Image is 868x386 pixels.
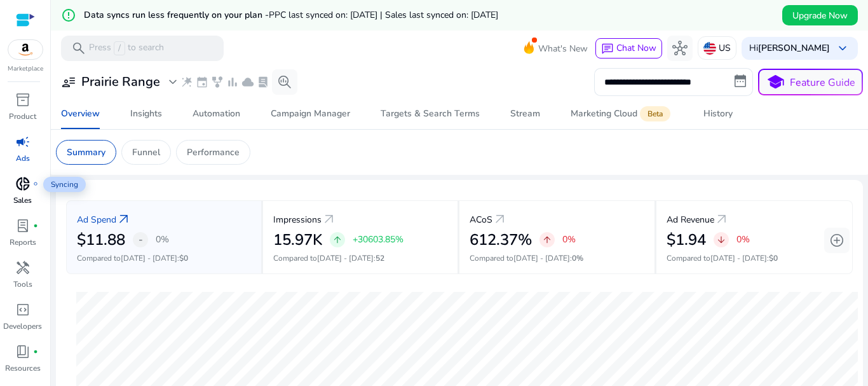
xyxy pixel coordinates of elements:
[672,41,688,56] span: hub
[77,252,251,264] p: Compared to :
[61,109,100,118] div: Overview
[667,36,693,61] button: hub
[510,109,540,118] div: Stream
[8,64,43,74] p: Marketplace
[179,253,188,263] span: $0
[33,349,38,354] span: fiber_manual_record
[513,253,570,263] span: [DATE] - [DATE]
[10,237,36,248] p: Reports
[758,42,830,54] b: [PERSON_NAME]
[193,109,240,118] div: Automation
[758,69,863,95] button: schoolFeature Guide
[271,109,350,118] div: Campaign Manager
[317,253,374,263] span: [DATE] - [DATE]
[736,235,750,244] p: 0%
[257,76,269,88] span: lab_profile
[538,38,588,60] span: What's New
[269,9,498,21] span: PPC last synced on: [DATE] | Sales last synced on: [DATE]
[277,74,292,90] span: search_insights
[667,231,706,249] h2: $1.94
[542,235,552,245] span: arrow_upward
[81,74,160,90] h3: Prairie Range
[89,41,164,55] p: Press to search
[272,69,297,95] button: search_insights
[376,253,384,263] span: 52
[322,212,337,227] a: arrow_outward
[710,253,767,263] span: [DATE] - [DATE]
[3,321,42,332] p: Developers
[33,181,38,186] span: fiber_manual_record
[165,74,180,90] span: expand_more
[132,146,160,159] p: Funnel
[67,146,105,159] p: Summary
[196,76,208,88] span: event
[273,231,322,249] h2: 15.97K
[13,195,32,206] p: Sales
[749,44,830,53] p: Hi
[792,9,848,22] span: Upgrade Now
[595,38,662,59] button: chatChat Now
[332,235,342,245] span: arrow_upward
[71,41,86,56] span: search
[114,41,125,55] span: /
[211,76,224,88] span: family_history
[15,134,31,149] span: campaign
[139,232,143,247] span: -
[353,235,403,244] p: +30603.85%
[492,212,508,227] a: arrow_outward
[769,253,778,263] span: $0
[572,253,583,263] span: 0%
[824,228,850,253] button: add_circle
[9,111,36,122] p: Product
[77,231,125,249] h2: $11.88
[15,92,31,107] span: inventory_2
[13,279,32,290] p: Tools
[790,75,855,90] p: Feature Guide
[15,176,31,191] span: donut_small
[226,76,239,88] span: bar_chart
[703,42,716,55] img: us.svg
[15,302,31,317] span: code_blocks
[835,41,850,56] span: keyboard_arrow_down
[667,213,714,226] p: Ad Revenue
[470,213,492,226] p: ACoS
[156,235,169,244] p: 0%
[714,212,729,227] a: arrow_outward
[273,213,322,226] p: Impressions
[470,231,532,249] h2: 612.37%
[130,109,162,118] div: Insights
[180,76,193,88] span: wand_stars
[5,362,41,374] p: Resources
[187,146,240,159] p: Performance
[829,233,844,248] span: add_circle
[571,109,673,119] div: Marketing Cloud
[116,212,132,227] a: arrow_outward
[667,252,843,264] p: Compared to :
[716,235,726,245] span: arrow_downward
[15,344,31,359] span: book_4
[241,76,254,88] span: cloud
[273,252,448,264] p: Compared to :
[121,253,177,263] span: [DATE] - [DATE]
[381,109,480,118] div: Targets & Search Terms
[616,42,656,54] span: Chat Now
[43,177,86,192] span: Syncing
[61,74,76,90] span: user_attributes
[16,153,30,164] p: Ads
[61,8,76,23] mat-icon: error_outline
[601,43,614,55] span: chat
[640,106,670,121] span: Beta
[782,5,858,25] button: Upgrade Now
[8,40,43,59] img: amazon.svg
[15,218,31,233] span: lab_profile
[15,260,31,275] span: handyman
[84,10,498,21] h5: Data syncs run less frequently on your plan -
[77,213,116,226] p: Ad Spend
[766,73,785,92] span: school
[719,37,731,59] p: US
[470,252,644,264] p: Compared to :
